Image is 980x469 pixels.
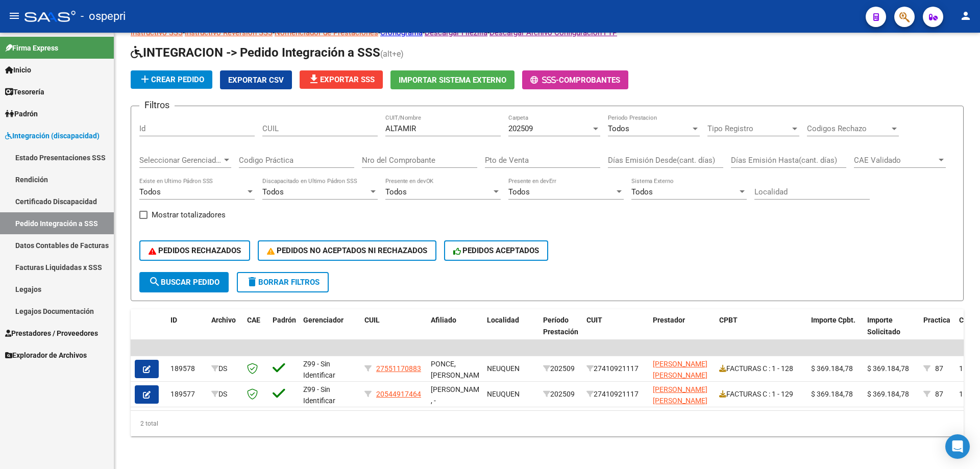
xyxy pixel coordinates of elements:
a: Cronograma [380,28,423,37]
datatable-header-cell: Afiliado [427,309,483,354]
mat-icon: search [149,276,161,288]
span: Inicio [5,64,31,76]
span: Archivo [211,316,236,324]
div: 202509 [543,388,578,400]
span: Padrón [273,316,296,324]
span: Gerenciador [303,316,344,324]
span: Importar Sistema Externo [399,76,506,85]
span: CPBT [719,316,738,324]
mat-icon: file_download [308,73,320,85]
a: Descargar Archivo Configuración FTP [489,28,617,37]
span: $ 369.184,78 [811,364,853,373]
span: INTEGRACION -> Pedido Integración a SSS [131,45,380,60]
datatable-header-cell: Localidad [483,309,539,354]
span: 202509 [508,124,533,133]
span: CUIT [586,316,602,324]
span: Codigos Rechazo [807,124,890,133]
h3: Filtros [139,98,175,112]
span: $ 369.184,78 [811,390,853,398]
span: Todos [608,124,629,133]
a: Instructivo Reversión SSS [185,28,273,37]
datatable-header-cell: ID [166,309,207,354]
span: Practica [923,316,950,324]
span: - [530,76,559,85]
button: PEDIDOS ACEPTADOS [444,240,549,261]
button: -Comprobantes [522,70,628,89]
button: Importar Sistema Externo [390,70,514,89]
span: Mostrar totalizadores [152,209,226,221]
datatable-header-cell: Padrón [268,309,299,354]
datatable-header-cell: CPBT [715,309,807,354]
span: NEUQUEN [487,390,520,398]
span: Z99 - Sin Identificar [303,360,335,380]
span: 1 [959,364,963,373]
span: Todos [508,187,530,196]
button: Borrar Filtros [237,272,329,292]
datatable-header-cell: Período Prestación [539,309,582,354]
datatable-header-cell: CUIL [360,309,427,354]
span: (alt+e) [380,49,404,59]
datatable-header-cell: Archivo [207,309,243,354]
button: Exportar CSV [220,70,292,89]
div: 2 total [131,411,964,436]
datatable-header-cell: Gerenciador [299,309,360,354]
span: Importe Cpbt. [811,316,855,324]
a: Instructivo SSS [131,28,183,37]
a: Descargar Filezilla [425,28,487,37]
span: PEDIDOS NO ACEPTADOS NI RECHAZADOS [267,246,427,255]
span: Localidad [487,316,519,324]
button: Buscar Pedido [139,272,229,292]
div: Open Intercom Messenger [945,434,970,459]
span: Firma Express [5,42,58,54]
datatable-header-cell: Prestador [649,309,715,354]
span: Exportar SSS [308,75,375,84]
div: 189578 [170,363,203,375]
span: [PERSON_NAME] [PERSON_NAME] [653,360,707,380]
span: Padrón [5,108,38,119]
span: [PERSON_NAME] [PERSON_NAME] [653,385,707,405]
datatable-header-cell: Importe Cpbt. [807,309,863,354]
button: Crear Pedido [131,70,212,89]
div: 27410921117 [586,363,645,375]
mat-icon: menu [8,10,20,22]
span: Período Prestación [543,316,578,336]
button: Exportar SSS [300,70,383,89]
span: 87 [935,364,943,373]
datatable-header-cell: CAE [243,309,268,354]
button: PEDIDOS NO ACEPTADOS NI RECHAZADOS [258,240,436,261]
span: Comprobantes [559,76,620,85]
span: Afiliado [431,316,456,324]
span: Crear Pedido [139,75,204,84]
div: FACTURAS C : 1 - 129 [719,388,803,400]
span: Tesorería [5,86,44,97]
div: DS [211,363,239,375]
span: CUIL [364,316,380,324]
span: Seleccionar Gerenciador [139,156,222,165]
span: CAE Validado [854,156,937,165]
span: ID [170,316,177,324]
p: - - - - - [131,27,964,38]
a: Nomenclador de Prestaciones [275,28,378,37]
div: 202509 [543,363,578,375]
span: - ospepri [81,5,126,28]
datatable-header-cell: Importe Solicitado [863,309,919,354]
span: PEDIDOS ACEPTADOS [453,246,540,255]
span: Prestadores / Proveedores [5,328,98,339]
span: [PERSON_NAME] , - [431,385,485,405]
datatable-header-cell: CUIT [582,309,649,354]
span: Borrar Filtros [246,278,320,287]
span: $ 369.184,78 [867,364,909,373]
span: Todos [631,187,653,196]
span: CAE [247,316,260,324]
span: Integración (discapacidad) [5,130,100,141]
div: 27410921117 [586,388,645,400]
span: Prestador [653,316,685,324]
span: PONCE, [PERSON_NAME] , - [431,360,485,391]
span: Exportar CSV [228,76,284,85]
span: 20544917464 [376,390,421,398]
div: 189577 [170,388,203,400]
span: Explorador de Archivos [5,350,87,361]
span: 87 [935,390,943,398]
mat-icon: person [960,10,972,22]
span: Todos [262,187,284,196]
